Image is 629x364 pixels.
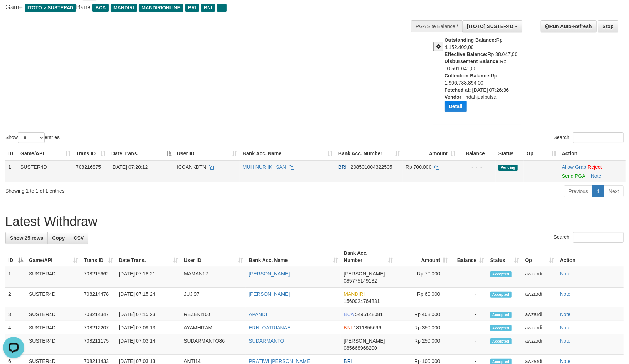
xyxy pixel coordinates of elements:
[490,292,512,298] span: Accepted
[246,247,341,267] th: Bank Acc. Name: activate to sort column ascending
[139,4,183,12] span: MANDIRIONLINE
[26,247,81,267] th: Game/API: activate to sort column ascending
[116,308,181,321] td: [DATE] 07:15:23
[451,308,487,321] td: -
[344,278,377,284] span: Copy 085775149132 to clipboard
[344,345,377,351] span: Copy 085668968200 to clipboard
[462,20,522,32] button: [ITOTO] SUSTER4D
[81,308,116,321] td: 708214347
[458,147,496,160] th: Balance
[445,59,500,64] b: Disbursement Balance:
[451,247,487,267] th: Balance: activate to sort column ascending
[174,147,240,160] th: User ID: activate to sort column ascending
[5,184,257,194] div: Showing 1 to 1 of 1 entries
[344,298,380,304] span: Copy 1560024764831 to clipboard
[560,312,571,317] a: Note
[396,288,451,308] td: Rp 60,000
[18,132,45,143] select: Showentries
[524,147,559,160] th: Op: activate to sort column ascending
[17,160,73,182] td: SUSTER4D
[573,232,624,243] input: Search:
[573,132,624,143] input: Search:
[496,147,524,160] th: Status
[396,321,451,334] td: Rp 350,000
[5,321,26,334] td: 4
[5,4,412,11] h4: Game: Bank:
[451,334,487,355] td: -
[81,321,116,334] td: 708212207
[243,164,286,170] a: MUH NUR IKHSAN
[81,288,116,308] td: 708214478
[5,214,624,229] h1: Latest Withdraw
[116,334,181,355] td: [DATE] 07:03:14
[451,267,487,288] td: -
[559,160,626,182] td: ·
[522,288,557,308] td: awzardi
[354,325,381,330] span: Copy 1811855696 to clipboard
[522,334,557,355] td: awzardi
[344,291,365,297] span: MANDIRI
[344,358,352,364] span: BRI
[73,147,108,160] th: Trans ID: activate to sort column ascending
[396,334,451,355] td: Rp 250,000
[181,334,246,355] td: SUDARMANTO86
[26,321,81,334] td: SUSTER4D
[487,247,522,267] th: Status: activate to sort column ascending
[181,308,246,321] td: REZEKI100
[111,164,148,170] span: [DATE] 07:20:12
[554,232,624,243] label: Search:
[5,308,26,321] td: 3
[403,147,458,160] th: Amount: activate to sort column ascending
[344,325,352,330] span: BNI
[490,338,512,344] span: Accepted
[562,173,585,179] a: Send PGA
[559,147,626,160] th: Action
[52,235,65,241] span: Copy
[461,163,493,171] div: - - -
[490,271,512,277] span: Accepted
[338,164,346,170] span: BRI
[26,288,81,308] td: SUSTER4D
[560,338,571,344] a: Note
[541,20,597,32] a: Run Auto-Refresh
[522,247,557,267] th: Op: activate to sort column ascending
[445,101,467,112] button: Detail
[249,291,290,297] a: [PERSON_NAME]
[592,185,604,197] a: 1
[557,247,624,267] th: Action
[249,325,290,330] a: ERNI QATRIANAE
[81,334,116,355] td: 708211175
[344,338,385,344] span: [PERSON_NAME]
[396,267,451,288] td: Rp 70,000
[560,358,571,364] a: Note
[445,73,491,79] b: Collection Balance:
[249,358,311,364] a: PRATIWI [PERSON_NAME]
[591,173,602,179] a: Note
[490,312,512,318] span: Accepted
[588,164,602,170] a: Reject
[560,271,571,277] a: Note
[564,185,593,197] a: Previous
[116,247,181,267] th: Date Trans.: activate to sort column ascending
[116,288,181,308] td: [DATE] 07:15:24
[249,312,267,317] a: APANDI
[81,247,116,267] th: Trans ID: activate to sort column ascending
[445,37,496,43] b: Outstanding Balance:
[522,321,557,334] td: awzardi
[411,20,462,32] div: PGA Site Balance /
[181,288,246,308] td: JUJI97
[560,291,571,297] a: Note
[604,185,624,197] a: Next
[522,267,557,288] td: awzardi
[111,4,137,12] span: MANDIRI
[249,338,284,344] a: SUDARMANTO
[598,20,618,32] a: Stop
[396,247,451,267] th: Amount: activate to sort column ascending
[5,160,17,182] td: 1
[554,132,624,143] label: Search:
[17,147,73,160] th: Game/API: activate to sort column ascending
[181,247,246,267] th: User ID: activate to sort column ascending
[396,308,451,321] td: Rp 408,000
[217,4,227,12] span: ...
[490,325,512,331] span: Accepted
